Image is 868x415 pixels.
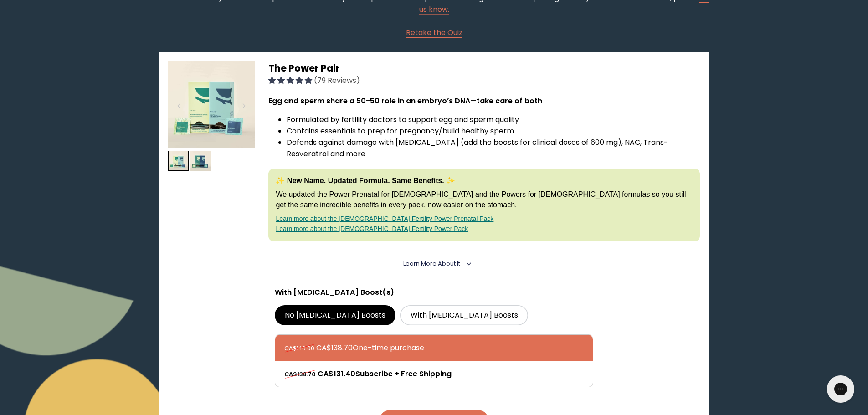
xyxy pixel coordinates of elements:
li: Contains essentials to prep for pregnancy/build healthy sperm [287,125,699,137]
strong: Egg and sperm share a 50-50 role in an embryo’s DNA—take care of both [268,96,542,106]
a: Learn more about the [DEMOGRAPHIC_DATA] Fertility Power Pack [276,225,468,232]
a: Learn more about the [DEMOGRAPHIC_DATA] Fertility Power Prenatal Pack [276,215,493,222]
span: 4.92 stars [268,75,314,86]
li: Formulated by fertility doctors to support egg and sperm quality [287,114,699,125]
img: thumbnail image [190,151,211,171]
span: The Power Pair [268,61,340,75]
iframe: Gorgias live chat messenger [822,372,859,406]
img: thumbnail image [168,151,189,171]
p: With [MEDICAL_DATA] Boost(s) [275,287,594,298]
p: We updated the Power Prenatal for [DEMOGRAPHIC_DATA] and the Powers for [DEMOGRAPHIC_DATA] formul... [276,190,692,210]
img: thumbnail image [168,61,255,148]
label: With [MEDICAL_DATA] Boosts [400,305,528,325]
a: Retake the Quiz [406,27,462,38]
span: Retake the Quiz [406,27,462,38]
summary: Learn More About it < [403,260,465,268]
span: (79 Reviews) [314,75,360,86]
i: < [463,261,471,266]
li: Defends against damage with [MEDICAL_DATA] (add the boosts for clinical doses of 600 mg), NAC, Tr... [287,137,699,159]
span: Learn More About it [403,260,460,267]
strong: ✨ New Name. Updated Formula. Same Benefits. ✨ [276,177,455,184]
label: No [MEDICAL_DATA] Boosts [275,305,396,325]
